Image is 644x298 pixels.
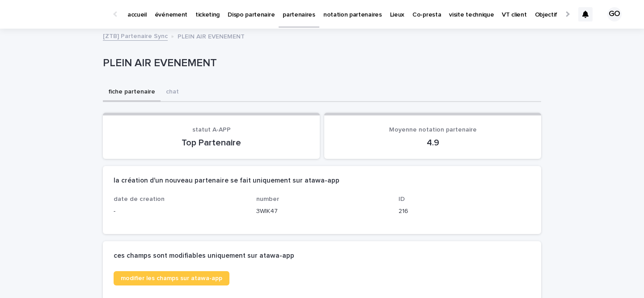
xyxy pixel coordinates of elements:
span: ID [398,196,405,202]
a: [ZTB] Partenaire Sync [103,30,168,41]
p: 3WIK47 [256,207,388,216]
p: PLEIN AIR EVENEMENT [103,57,538,70]
h2: la création d'un nouveau partenaire se fait uniquement sur atawa-app [114,177,339,185]
span: date de creation [114,196,165,202]
img: Ls34BcGeRexTGTNfXpUC [18,5,105,23]
span: Moyenne notation partenaire [389,127,477,133]
h2: ces champs sont modifiables uniquement sur atawa-app [114,252,294,260]
span: statut A-APP [192,127,231,133]
span: number [256,196,279,202]
a: modifier les champs sur atawa-app [114,271,229,285]
p: PLEIN AIR EVENEMENT [178,31,245,41]
p: 216 [398,207,530,216]
div: GO [607,7,622,21]
p: Top Partenaire [114,137,309,148]
button: fiche partenaire [103,83,161,102]
button: chat [161,83,184,102]
span: modifier les champs sur atawa-app [121,275,222,281]
p: 4.9 [335,137,530,148]
p: - [114,207,246,216]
